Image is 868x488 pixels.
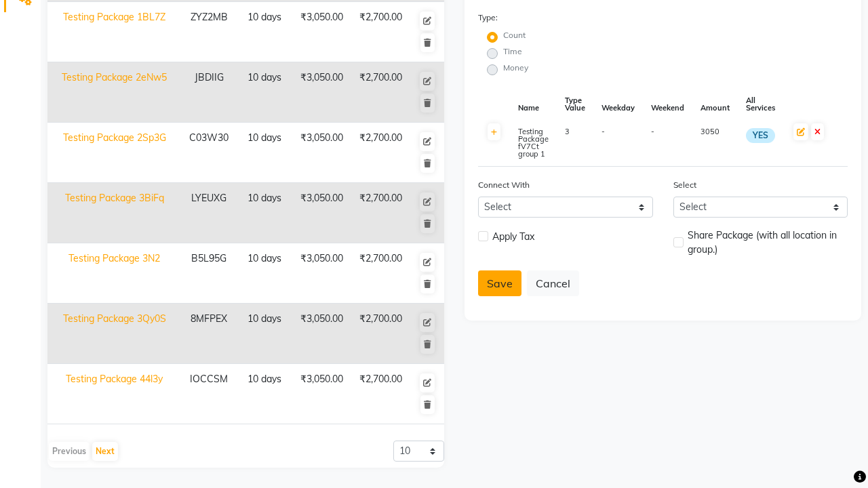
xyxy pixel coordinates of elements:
[292,243,351,304] td: ₹3,050.00
[738,89,784,120] th: All Services
[503,45,522,58] label: Time
[492,230,534,244] span: Apply Tax
[237,304,292,364] td: 10 days
[237,2,292,62] td: 10 days
[181,183,237,243] td: LYEUXG
[292,304,351,364] td: ₹3,050.00
[351,123,410,183] td: ₹2,700.00
[181,2,237,62] td: ZYZ2MB
[510,89,557,120] th: Name
[292,364,351,424] td: ₹3,050.00
[601,127,605,136] span: -
[237,183,292,243] td: 10 days
[181,364,237,424] td: IOCCSM
[351,304,410,364] td: ₹2,700.00
[478,179,530,191] label: Connect With
[557,120,593,167] td: 3
[746,128,775,143] span: YES
[351,183,410,243] td: ₹2,700.00
[692,120,738,167] td: 3050
[181,123,237,183] td: C03W30
[503,62,528,74] label: Money
[47,123,181,183] td: Testing Package 2Sp3G
[351,243,410,304] td: ₹2,700.00
[478,270,521,296] button: Save
[181,62,237,123] td: JBDIIG
[351,2,410,62] td: ₹2,700.00
[557,89,593,120] th: Type Value
[47,62,181,123] td: Testing Package 2eNw5
[292,2,351,62] td: ₹3,050.00
[643,89,692,120] th: Weekend
[292,183,351,243] td: ₹3,050.00
[181,243,237,304] td: B5L95G
[237,62,292,123] td: 10 days
[47,243,181,304] td: Testing Package 3N2
[478,12,498,24] label: Type:
[510,120,557,167] td: Testing Package fV7Ct group 1
[47,364,181,424] td: Testing Package 44l3y
[688,228,848,257] span: Share Package (with all location in group.)
[237,243,292,304] td: 10 days
[237,123,292,183] td: 10 days
[593,89,643,120] th: Weekday
[181,304,237,364] td: 8MFPEX
[92,442,118,461] button: Next
[47,2,181,62] td: Testing Package 1BL7Z
[673,179,696,191] label: Select
[47,304,181,364] td: Testing Package 3Qy0S
[692,89,738,120] th: Amount
[503,29,526,41] label: Count
[292,62,351,123] td: ₹3,050.00
[292,123,351,183] td: ₹3,050.00
[651,127,654,136] span: -
[47,183,181,243] td: Testing Package 3BiFq
[527,270,579,296] button: Cancel
[351,62,410,123] td: ₹2,700.00
[237,364,292,424] td: 10 days
[351,364,410,424] td: ₹2,700.00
